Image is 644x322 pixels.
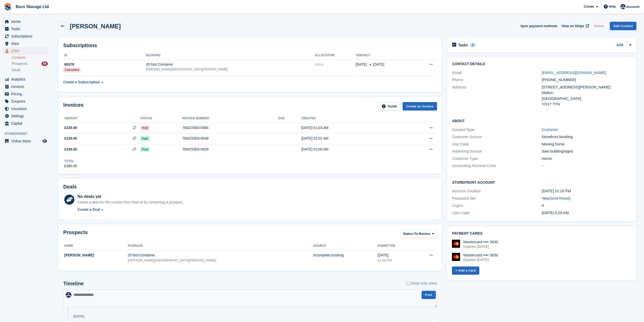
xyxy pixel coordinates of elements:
[609,4,616,9] span: Help
[452,163,542,169] div: Accounting Nominal Code
[42,138,48,144] a: Preview store
[559,22,590,30] a: View on Stripe
[542,96,631,102] div: [GEOGRAPHIC_DATA]
[452,62,631,66] h2: Contact Details
[77,194,183,200] div: No deals yet
[77,200,183,205] div: Create a deal for this contact from here or by converting a prospect.
[542,141,631,147] div: Moving home
[620,4,626,9] img: Tobie Hillier
[73,314,84,318] div: [DATE]
[542,134,631,140] div: Storefront booking
[146,51,315,60] th: Booking
[548,196,570,200] span: ( )
[11,90,41,98] span: Pricing
[11,25,41,32] span: Tasks
[356,62,367,67] span: [DATE]
[378,102,401,110] a: Guide
[313,242,378,250] th: Source
[182,125,278,130] div: 7B4C55E6-0084
[378,253,415,258] div: [DATE]
[584,4,594,9] span: Create
[542,188,631,194] div: [DATE] 11:16 PM
[400,230,437,238] button: Status: To Review
[313,253,378,258] div: Incomplete booking
[12,68,21,72] span: Deals
[542,196,631,201] div: Yes
[301,136,399,141] div: [DATE] 01:01 AM
[63,102,84,110] h2: Invoices
[378,242,415,250] th: Submitted
[403,102,437,110] a: Create an Invoice
[3,25,48,32] a: menu
[140,125,150,130] span: Void
[12,55,48,60] a: Contacts
[64,147,77,152] span: £130.00
[63,184,77,190] h2: Deals
[407,281,410,286] input: Show only notes
[521,22,557,30] button: Sync payment methods
[470,43,476,47] div: 0
[3,47,48,54] a: menu
[11,120,41,127] span: Capital
[63,281,84,287] h2: Timeline
[12,67,48,73] a: Deals
[182,136,278,141] div: 7B4C55E6-0049
[542,77,631,83] div: [PHONE_NUMBER]
[452,156,542,162] div: Customer Type
[140,136,150,141] span: Paid
[3,18,48,25] a: menu
[452,180,631,185] h2: Storefront Account
[549,196,569,200] a: Send Reset
[463,240,498,244] div: Mastercard •••• 3630
[301,125,399,130] div: [DATE] 01:03 AM
[11,83,41,90] span: Invoices
[542,163,631,169] div: -
[452,148,542,154] div: Marketing Source
[128,242,313,250] th: Storage
[463,253,498,257] div: Mastercard •••• 3630
[77,207,100,212] div: Create a Deal
[414,231,430,236] span: To Review
[5,131,50,136] span: Storefront
[3,83,48,90] a: menu
[542,70,606,75] a: [EMAIL_ADDRESS][DOMAIN_NAME]
[11,47,41,54] span: CRM
[373,62,384,67] span: [DATE]
[463,244,498,249] div: Expires [DATE]
[12,61,27,66] span: Prospects
[11,138,41,145] span: Online Store
[64,136,77,141] span: £130.00
[11,18,41,25] span: Home
[452,196,542,201] div: Password Set
[3,105,48,112] a: menu
[11,40,41,47] span: Sites
[3,33,48,40] a: menu
[407,281,437,286] label: Show only notes
[182,115,278,123] th: Invoice number
[3,76,48,83] a: menu
[3,120,48,127] a: menu
[542,127,558,132] a: Customer
[11,105,41,112] span: Insurance
[64,253,128,258] div: [PERSON_NAME]
[146,62,315,67] div: 20 foot Container
[140,147,150,152] span: Paid
[452,267,479,275] a: + Add a Card
[3,138,48,145] a: menu
[542,84,631,90] div: [STREET_ADDRESS][PERSON_NAME]
[11,76,41,83] span: Analytics
[63,242,128,250] th: Name
[64,163,77,169] div: £390.00
[63,67,81,72] div: Cancelled
[542,203,631,209] div: 4
[562,24,584,29] span: View on Stripe
[3,90,48,98] a: menu
[77,207,183,212] a: Create a Deal
[356,51,415,60] th: Tenancy
[452,188,542,194] div: Account Created
[63,78,103,87] a: Create a Subscription
[3,98,48,105] a: menu
[616,42,623,48] a: Add
[4,3,12,11] img: stora-icon-8386f47178a22dfd0bd8f6a31ec36ba5ce8667c1dd55bd0f319d3a0aa187defe.svg
[182,147,278,152] div: 7B4C55E6-0029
